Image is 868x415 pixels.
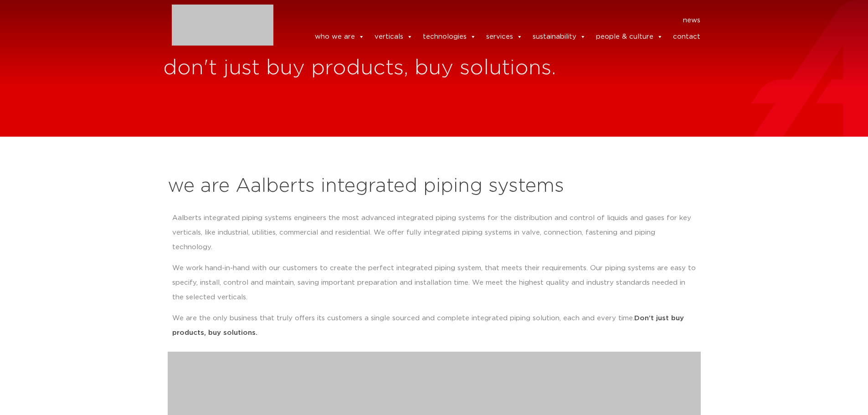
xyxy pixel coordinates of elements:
[596,28,663,46] a: people & culture
[533,28,586,46] a: sustainability
[287,13,701,28] nav: Menu
[673,28,700,46] a: contact
[375,28,413,46] a: verticals
[683,13,700,28] a: news
[172,261,696,305] p: We work hand-in-hand with our customers to create the perfect integrated piping system, that meet...
[315,28,365,46] a: who we are
[172,311,696,340] p: We are the only business that truly offers its customers a single sourced and complete integrated...
[486,28,523,46] a: services
[172,211,696,255] p: Aalberts integrated piping systems engineers the most advanced integrated piping systems for the ...
[168,175,701,197] h2: we are Aalberts integrated piping systems
[423,28,476,46] a: technologies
